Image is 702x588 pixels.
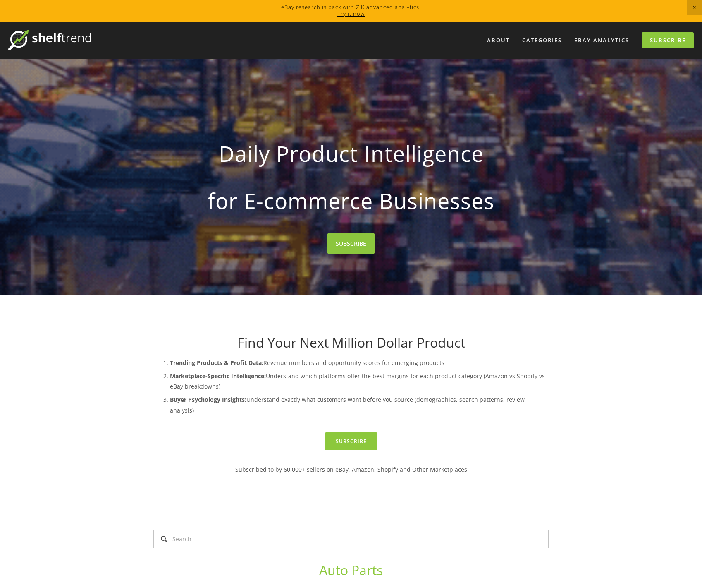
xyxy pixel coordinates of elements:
[8,30,91,50] img: ShelfTrend
[167,181,535,220] strong: for E-commerce Businesses
[153,530,549,548] input: Search
[327,233,375,254] a: SUBSCRIBE
[153,464,549,475] p: Subscribed to by 60,000+ sellers on eBay, Amazon, Shopify and Other Marketplaces
[482,34,515,47] a: About
[153,335,549,350] h1: Find Your Next Million Dollar Product
[170,394,549,415] p: Understand exactly what customers want before you source (demographics, search patterns, review a...
[337,10,365,17] a: Try it now
[325,432,377,450] a: Subscribe
[170,358,549,368] p: Revenue numbers and opportunity scores for emerging products
[170,396,246,403] strong: Buyer Psychology Insights:
[517,34,567,47] div: Categories
[569,34,635,47] a: eBay Analytics
[642,32,694,48] a: Subscribe
[170,359,263,367] strong: Trending Products & Profit Data:
[167,134,535,173] strong: Daily Product Intelligence
[170,372,266,380] strong: Marketplace-Specific Intelligence:
[319,561,383,579] a: Auto Parts
[170,371,549,391] p: Understand which platforms offer the best margins for each product category (Amazon vs Shopify vs...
